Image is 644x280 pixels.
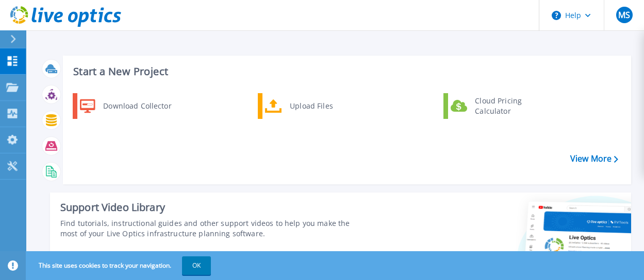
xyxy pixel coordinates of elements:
a: View More [570,154,618,164]
h3: Start a New Project [73,66,618,77]
span: MS [618,11,630,19]
div: Find tutorials, instructional guides and other support videos to help you make the most of your L... [60,218,362,239]
button: OK [182,256,211,275]
a: Upload Files [258,93,364,119]
div: Cloud Pricing Calculator [470,96,546,116]
div: Download Collector [98,96,176,116]
a: Cloud Pricing Calculator [443,93,549,119]
div: Support Video Library [60,201,362,214]
div: Upload Files [285,96,361,116]
a: Download Collector [73,93,178,119]
span: This site uses cookies to track your navigation. [28,256,211,275]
